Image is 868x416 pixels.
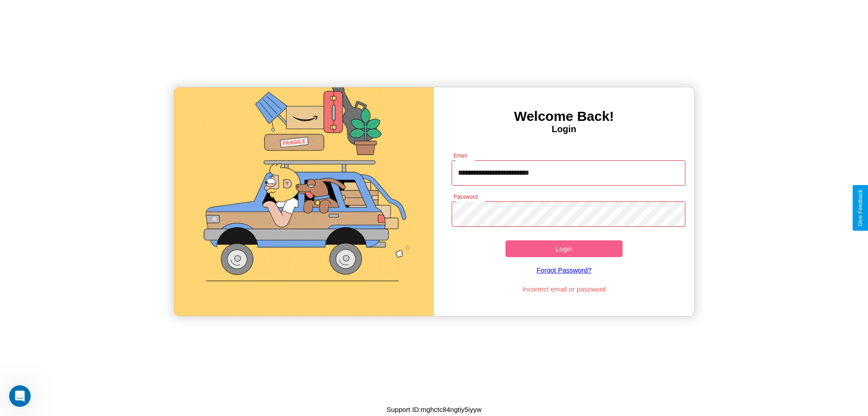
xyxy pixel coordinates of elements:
h3: Welcome Back! [434,109,694,124]
label: Password [453,193,477,201]
button: Login [505,240,623,257]
p: Incorrect email or password [447,283,681,295]
iframe: Intercom live chat [9,385,31,407]
a: Forgot Password? [447,257,681,283]
p: Support ID: mghctc84ngtiy5iyyw [387,403,481,416]
img: gif [174,87,434,316]
label: Email [453,152,467,159]
div: Give Feedback [857,190,863,226]
h4: Login [434,124,694,134]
